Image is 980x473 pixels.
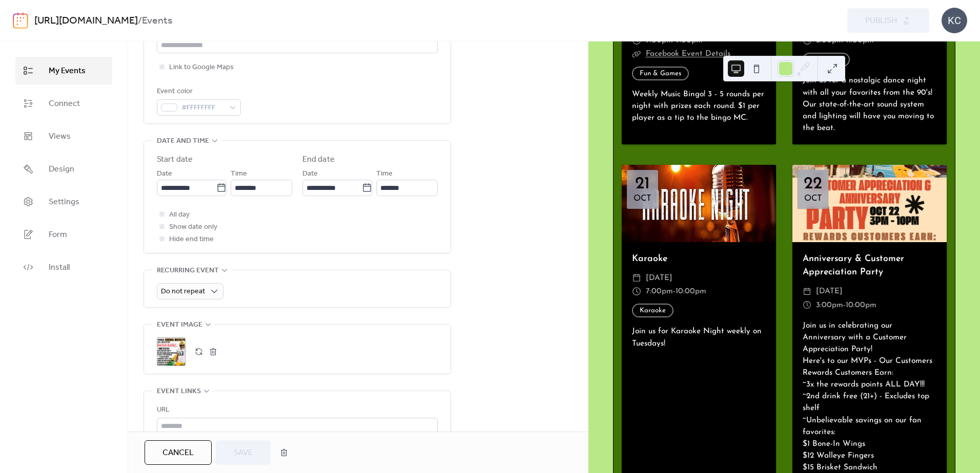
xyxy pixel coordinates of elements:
[846,298,876,312] span: 10:00pm
[157,385,201,398] span: Event links
[843,298,846,312] span: -
[942,8,967,33] div: KC
[816,298,843,312] span: 3:00pm
[157,404,436,416] div: URL
[162,447,194,459] span: Cancel
[622,326,776,349] div: Join us for Karaoke Night weekly on Tuesdays!
[15,57,112,84] a: My Events
[157,168,172,180] span: Date
[49,131,71,143] span: Views
[376,168,393,180] span: Time
[157,85,239,98] div: Event color
[157,265,219,277] span: Recurring event
[169,209,190,221] span: All day
[302,154,335,166] div: End date
[302,168,318,180] span: Date
[673,285,676,298] span: -
[15,188,112,216] a: Settings
[49,163,74,176] span: Design
[803,298,812,312] div: ​
[635,176,650,192] div: 21
[157,319,202,331] span: Event image
[804,195,822,203] div: Oct
[646,285,673,298] span: 7:00pm
[803,285,812,298] div: ​
[646,271,672,285] span: [DATE]
[804,176,822,192] div: 22
[169,221,217,233] span: Show date only
[49,262,70,274] span: Install
[49,229,67,241] span: Form
[138,11,142,31] b: /
[157,337,186,366] div: ;
[632,271,641,285] div: ​
[622,89,776,124] div: Weekly Music Bingo! 3 - 5 rounds per night with prizes each round. $1 per player as a tip to the ...
[15,155,112,183] a: Design
[181,102,224,114] span: #FFFFFFFF
[49,98,80,110] span: Connect
[15,122,112,150] a: Views
[15,253,112,281] a: Install
[145,440,212,465] button: Cancel
[169,233,214,246] span: Hide end time
[634,195,651,203] div: Oct
[792,252,947,279] div: Anniversary & Customer Appreciation Party
[34,11,138,31] a: [URL][DOMAIN_NAME]
[161,285,205,298] span: Do not repeat
[792,75,947,134] div: Join us for a nostalgic dance night with all your favorites from the 90's! Our state-of-the-art s...
[15,221,112,248] a: Form
[157,154,193,166] div: Start date
[15,90,112,117] a: Connect
[646,50,730,58] a: Facebook Event Details
[632,47,641,60] div: ​
[49,65,86,77] span: My Events
[13,12,28,29] img: logo
[157,135,209,147] span: Date and time
[142,11,172,31] b: Events
[632,285,641,298] div: ​
[676,285,706,298] span: 10:00pm
[622,252,776,266] div: Karaoke
[231,168,247,180] span: Time
[49,196,79,208] span: Settings
[816,285,843,298] span: [DATE]
[169,61,234,74] span: Link to Google Maps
